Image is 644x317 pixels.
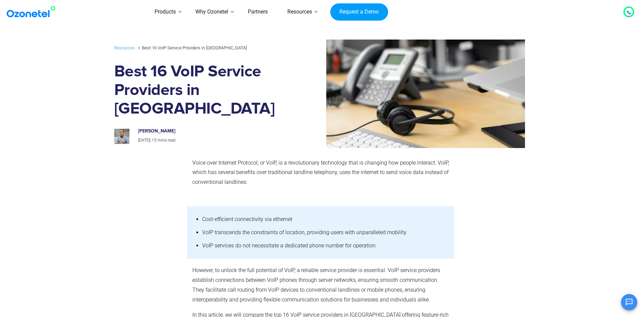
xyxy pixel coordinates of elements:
span: VoIP services do not necessitate a dedicated phone number for operation. [202,242,377,249]
h1: Best 16 VoIP Service Providers in [GEOGRAPHIC_DATA] [114,63,288,118]
span: VoIP transcends the constraints of location, providing users with unparalleled mobility. [202,229,407,236]
li: Best 16 VoIP Service Providers in [GEOGRAPHIC_DATA] [136,44,247,52]
span: Cost-efficient connectivity via ethernet [202,216,292,222]
img: prashanth-kancherla_avatar-200x200.jpeg [114,129,129,144]
span: However, to unlock the full potential of VoIP, a reliable service provider is essential. VoIP ser... [192,267,440,302]
button: Open chat [621,294,637,310]
a: Request a Demo [330,3,388,21]
p: | [138,137,281,144]
span: 15 [152,138,157,143]
h6: [PERSON_NAME] [138,128,281,134]
a: Resources [114,44,135,52]
span: Voice over Internet Protocol, or VoIP, is a revolutionary technology that is changing how people ... [192,160,449,186]
span: mins read [158,138,175,143]
span: [DATE] [138,138,150,143]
